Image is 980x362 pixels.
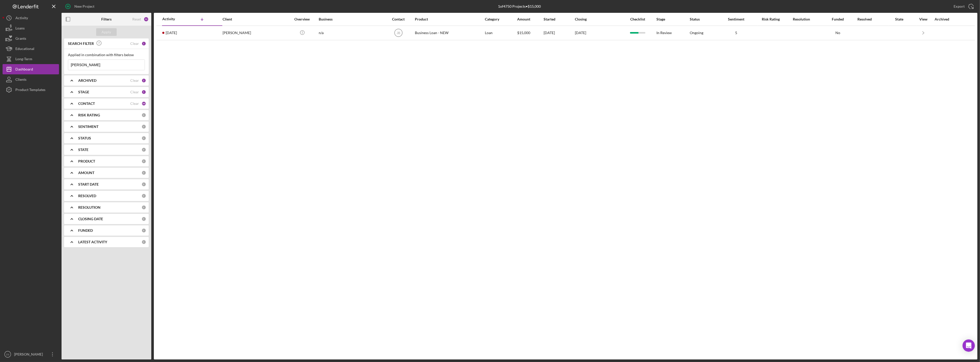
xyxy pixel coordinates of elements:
div: Business [319,17,370,21]
div: 0 [142,205,146,210]
div: Educational [15,44,34,55]
div: Resolution [793,17,817,21]
div: 0 [142,124,146,129]
b: RESOLVED [78,194,96,198]
div: 5 [142,90,146,94]
b: RISK RATING [78,113,100,117]
div: 1 of 4750 Projects • $15,000 [498,4,541,8]
div: Clear [130,102,139,106]
button: Educational [3,44,59,54]
b: RESOLUTION [78,205,101,209]
button: Loans [3,23,59,33]
div: 0 [142,228,146,233]
div: 44 [142,101,146,106]
div: Grants [15,33,26,45]
time: [DATE] [575,31,586,35]
b: STATE [78,148,88,152]
div: 0 [142,136,146,140]
button: Long-Term [3,54,59,64]
b: AMOUNT [78,171,94,175]
div: Applied in combination with filters below [68,53,145,57]
div: 5 [723,31,749,35]
div: Status [690,17,714,21]
div: 2 [142,78,146,83]
div: Resolved [858,17,881,21]
div: Long-Term [15,54,32,65]
div: View [917,17,930,21]
div: 0 [142,182,146,187]
div: Category [485,17,509,21]
div: [DATE] [544,26,567,40]
div: Contact [389,17,408,21]
div: Open Intercom Messenger [963,339,975,352]
div: 0 [142,194,146,198]
b: LATEST ACTIVITY [78,240,107,244]
div: Dashboard [15,64,33,76]
div: Apply [102,28,111,36]
div: Export [954,1,965,12]
div: Stage [656,17,681,21]
button: New Project [62,1,99,12]
div: 52 [144,17,149,22]
div: New Project [74,1,94,12]
div: Business Loan - NEW [415,26,466,40]
div: Started [544,17,567,21]
div: Ongoing [690,31,703,35]
div: Amount [517,17,536,21]
b: CLOSING DATE [78,217,103,221]
div: 0 [142,170,146,175]
div: 0 [142,217,146,221]
b: SEARCH FILTER [68,42,94,46]
div: n/a [319,26,370,40]
div: Archived [935,17,960,21]
button: Apply [96,28,117,36]
button: Dashboard [3,64,59,74]
b: FUNDED [78,228,93,233]
div: Loans [15,23,25,35]
div: State [889,17,909,21]
time: 2025-06-25 19:40 [166,31,177,35]
div: 0 [142,159,146,164]
text: ZS [6,353,9,356]
div: No [826,31,849,35]
button: Clients [3,74,59,85]
div: Closing [575,17,613,21]
div: Reset [132,17,141,21]
div: Product [415,17,466,21]
div: Clear [130,90,139,94]
div: Risk Rating [758,17,784,21]
div: Product Templates [15,85,45,96]
div: Sentiment [723,17,749,21]
div: Activity [162,17,185,21]
div: [PERSON_NAME] [13,349,46,361]
div: [PERSON_NAME] [223,26,274,40]
b: CONTACT [78,102,95,106]
button: ZS[PERSON_NAME] [3,349,59,359]
button: Activity [3,13,59,23]
b: Filters [101,17,112,21]
button: Product Templates [3,85,59,95]
div: 0 [142,147,146,152]
div: Overview [293,17,312,21]
div: Clear [130,78,139,83]
div: Loan [485,26,509,40]
div: 0 [142,113,146,117]
div: 0 [142,240,146,244]
b: SENTIMENT [78,125,98,129]
div: Checklist [627,17,648,21]
div: In Review [656,26,681,40]
b: START DATE [78,182,99,186]
div: $15,000 [517,26,536,40]
div: Client [223,17,274,21]
b: STATUS [78,136,91,140]
div: Funded [826,17,849,21]
div: Clear [130,42,139,46]
b: STAGE [78,90,89,94]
